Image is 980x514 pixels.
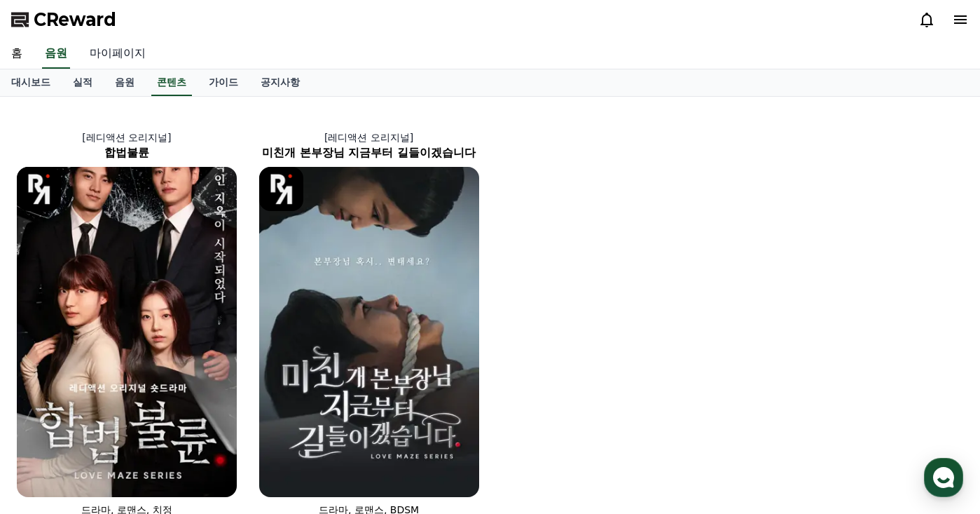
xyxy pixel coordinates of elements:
h2: 합법불륜 [6,144,248,161]
a: 설정 [181,398,269,433]
img: [object Object] Logo [259,167,303,211]
a: 가이드 [198,69,249,96]
a: 음원 [42,39,70,69]
p: [레디액션 오리지널] [248,130,490,144]
a: 음원 [104,69,146,96]
a: 마이페이지 [78,39,157,69]
a: CReward [11,8,116,31]
a: 실적 [62,69,104,96]
span: 대화 [128,419,145,431]
h2: 미친개 본부장님 지금부터 길들이겠습니다 [248,144,490,161]
span: 홈 [44,419,53,430]
a: 홈 [4,398,92,433]
a: 대화 [92,398,181,433]
img: 미친개 본부장님 지금부터 길들이겠습니다 [259,167,479,497]
p: [레디액션 오리지널] [6,130,248,144]
a: 콘텐츠 [151,69,192,96]
span: CReward [34,8,116,31]
a: 공지사항 [249,69,311,96]
span: 설정 [216,419,233,430]
img: [object Object] Logo [17,167,61,211]
img: 합법불륜 [17,167,237,497]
